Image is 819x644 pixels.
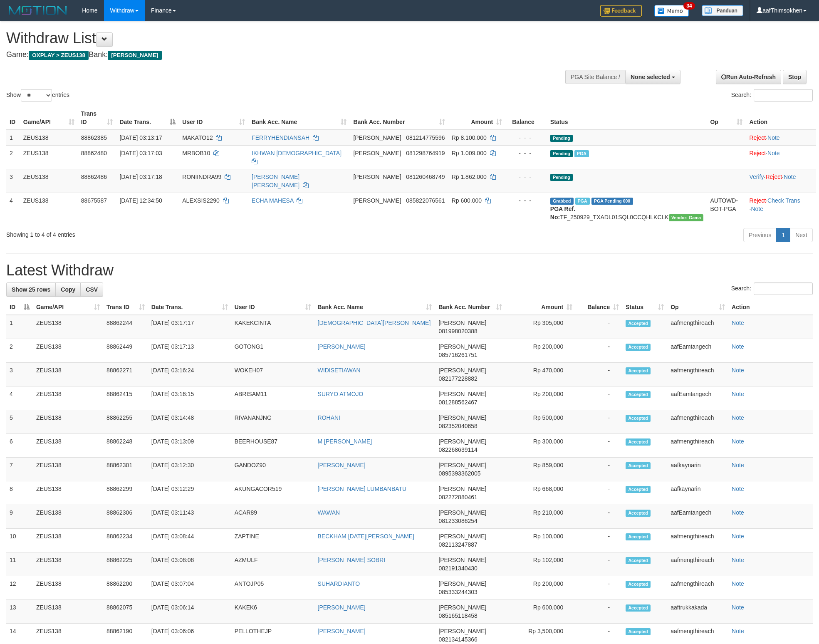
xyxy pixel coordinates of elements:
td: - [576,339,622,363]
td: AZMULF [231,552,314,576]
td: Rp 210,000 [505,505,576,529]
td: · [746,130,816,146]
a: Note [767,134,780,141]
td: 3 [6,169,20,193]
span: Accepted [626,367,651,374]
td: 13 [6,600,33,624]
td: Rp 500,000 [505,410,576,434]
label: Search: [731,89,813,102]
a: ROHANI [318,414,340,421]
span: [PERSON_NAME] [438,485,486,492]
div: PGA Site Balance / [565,70,625,84]
span: Copy 082113247887 to clipboard [438,541,477,548]
td: AUTOWD-BOT-PGA [707,193,746,225]
td: ZEUS138 [33,315,103,339]
td: Rp 100,000 [505,529,576,552]
td: - [576,410,622,434]
th: Date Trans.: activate to sort column descending [116,106,179,130]
td: 1 [6,130,20,146]
td: [DATE] 03:07:04 [148,576,231,600]
span: ALEXSIS2290 [182,197,220,204]
span: Marked by aafpengsreynich [575,198,590,205]
td: ZEUS138 [33,434,103,458]
td: - [576,481,622,505]
a: [PERSON_NAME] [318,343,366,350]
a: Copy [55,282,81,297]
td: Rp 300,000 [505,434,576,458]
td: 8 [6,481,33,505]
a: Note [732,462,744,468]
th: Balance: activate to sort column ascending [576,300,622,315]
a: SURYO ATMOJO [318,391,364,397]
span: Copy 082191340430 to clipboard [438,565,477,572]
td: [DATE] 03:17:17 [148,315,231,339]
a: Note [732,391,744,397]
td: 11 [6,552,33,576]
span: None selected [631,74,670,80]
div: Showing 1 to 4 of 4 entries [6,227,335,239]
th: Bank Acc. Name: activate to sort column ascending [248,106,350,130]
div: - - - [509,134,544,142]
span: Rp 600.000 [452,197,482,204]
th: Amount: activate to sort column ascending [505,300,576,315]
td: ZEUS138 [33,552,103,576]
span: Rp 1.009.000 [452,150,487,156]
th: Op: activate to sort column ascending [667,300,728,315]
a: IKHWAN [DEMOGRAPHIC_DATA] [252,150,341,156]
h4: Game: Bank: [6,51,538,59]
a: Note [732,414,744,421]
span: [PERSON_NAME] [438,604,486,611]
td: ZEUS138 [20,145,78,169]
span: Accepted [626,344,651,351]
span: Accepted [626,533,651,540]
td: ANTOJP05 [231,576,314,600]
span: Accepted [626,438,651,446]
span: Copy 082272880461 to clipboard [438,494,477,500]
td: 88862271 [103,363,148,386]
td: - [576,505,622,529]
td: ZEUS138 [20,169,78,193]
td: ZEUS138 [33,529,103,552]
a: 1 [776,228,790,242]
td: ZEUS138 [33,386,103,410]
select: Showentries [21,89,52,102]
td: - [576,363,622,386]
td: [DATE] 03:08:08 [148,552,231,576]
b: PGA Ref. No: [550,206,575,220]
th: Status: activate to sort column ascending [622,300,667,315]
span: Copy 082268639114 to clipboard [438,446,477,453]
span: Copy 081214775596 to clipboard [406,134,445,141]
td: [DATE] 03:08:44 [148,529,231,552]
th: Balance [505,106,547,130]
span: [PERSON_NAME] [353,197,401,204]
span: [PERSON_NAME] [438,320,486,326]
a: Note [767,150,780,156]
span: Copy 081288562467 to clipboard [438,399,477,406]
span: [PERSON_NAME] [353,150,401,156]
span: Copy 082177228882 to clipboard [438,375,477,382]
td: 10 [6,529,33,552]
a: Note [732,438,744,445]
td: Rp 600,000 [505,600,576,624]
a: Reject [749,197,766,204]
td: - [576,552,622,576]
a: Show 25 rows [6,282,56,297]
span: [PERSON_NAME] [353,173,401,180]
span: [PERSON_NAME] [438,391,486,397]
td: aafEamtangech [667,386,728,410]
th: Trans ID: activate to sort column ascending [78,106,116,130]
td: 88862225 [103,552,148,576]
th: Game/API: activate to sort column ascending [33,300,103,315]
td: aafkaynarin [667,458,728,481]
td: aafmengthireach [667,363,728,386]
td: 88862301 [103,458,148,481]
span: Accepted [626,557,651,564]
a: Note [732,320,744,326]
td: 88862255 [103,410,148,434]
a: [PERSON_NAME] LUMBANBATU [318,485,407,492]
td: 88862200 [103,576,148,600]
a: Reject [749,150,766,156]
span: Copy 085716261751 to clipboard [438,352,477,358]
label: Search: [731,282,813,295]
span: [DATE] 03:17:03 [119,150,162,156]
